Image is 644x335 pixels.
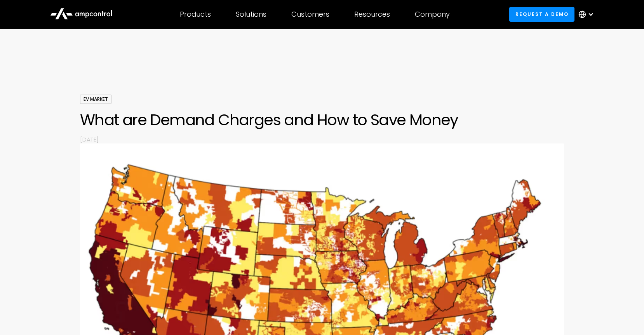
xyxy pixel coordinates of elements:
[236,10,266,19] div: Solutions
[80,111,564,129] h1: What are Demand Charges and How to Save Money
[354,10,390,19] div: Resources
[291,10,329,19] div: Customers
[180,10,211,19] div: Products
[509,7,574,21] a: Request a demo
[415,10,450,19] div: Company
[80,95,111,104] div: EV Market
[80,135,564,143] p: [DATE]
